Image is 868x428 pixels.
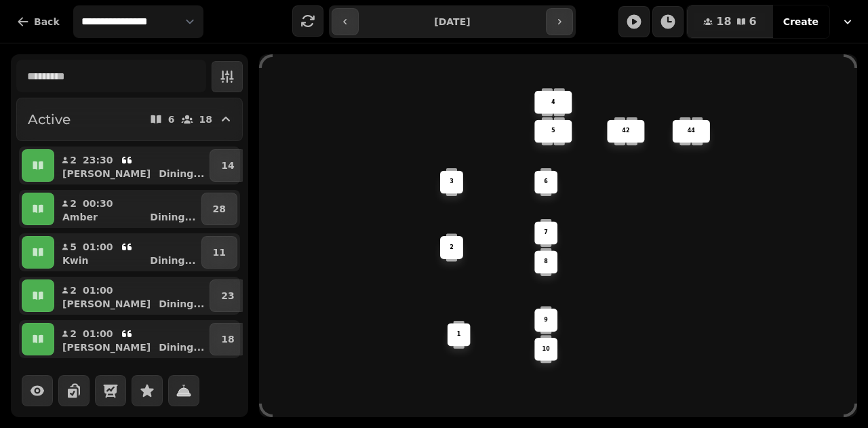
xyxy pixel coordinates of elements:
[57,149,207,182] button: 223:30[PERSON_NAME]Dining...
[210,149,245,182] button: 14
[16,98,243,141] button: Active618
[69,240,77,254] p: 5
[62,254,89,267] p: Kwin
[57,236,199,269] button: 501:00KwinDining...
[551,127,555,135] p: 5
[159,297,204,311] p: Dining ...
[450,243,454,251] p: 2
[83,197,113,210] p: 00:30
[69,153,77,167] p: 2
[450,178,454,186] p: 3
[83,284,113,297] p: 01:00
[168,115,175,124] p: 6
[159,167,204,180] p: Dining ...
[622,127,629,135] p: 42
[221,289,234,303] p: 23
[83,327,113,341] p: 01:00
[62,167,151,180] p: [PERSON_NAME]
[544,229,548,237] p: 7
[201,236,237,269] button: 11
[544,315,548,324] p: 9
[688,127,695,135] p: 44
[69,284,77,297] p: 2
[57,279,207,312] button: 201:00[PERSON_NAME]Dining...
[28,110,71,129] h2: Active
[210,323,245,355] button: 18
[221,159,234,172] p: 14
[83,240,113,254] p: 01:00
[62,210,98,224] p: Amber
[213,246,226,259] p: 11
[62,341,151,354] p: [PERSON_NAME]
[199,115,212,124] p: 18
[551,98,555,106] p: 4
[34,17,60,26] span: Back
[544,258,548,266] p: 8
[69,327,77,341] p: 2
[201,193,237,225] button: 28
[150,210,195,224] p: Dining ...
[57,323,207,355] button: 201:00[PERSON_NAME]Dining...
[542,345,550,353] p: 10
[213,202,226,216] p: 28
[221,332,234,346] p: 18
[69,197,77,210] p: 2
[210,279,245,312] button: 23
[62,297,151,311] p: [PERSON_NAME]
[57,193,199,225] button: 200:30AmberDining...
[83,153,113,167] p: 23:30
[150,254,195,267] p: Dining ...
[457,330,461,338] p: 1
[544,178,548,186] p: 6
[159,341,204,354] p: Dining ...
[5,5,71,38] button: Back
